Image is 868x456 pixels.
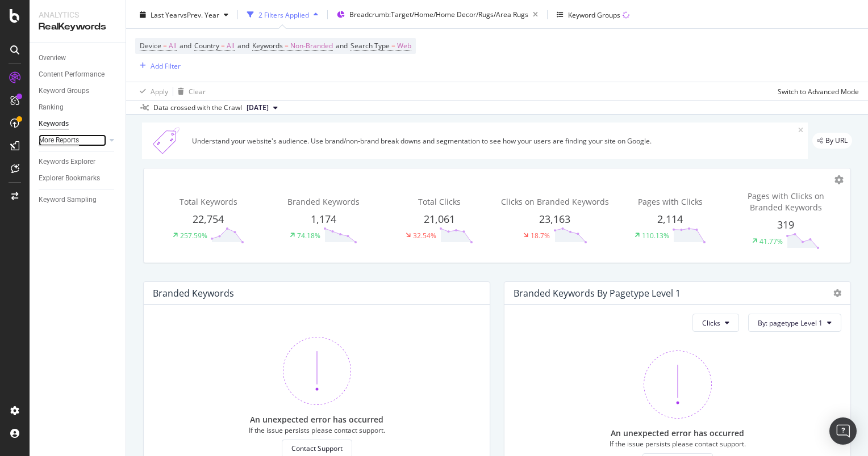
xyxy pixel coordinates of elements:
span: Device [140,41,161,50]
div: 74.18% [297,231,320,240]
span: = [221,41,225,50]
a: Content Performance [39,69,118,81]
span: By URL [825,137,848,144]
div: Contact Support [291,444,343,453]
span: and [180,41,191,50]
div: An unexpected error has occurred [611,428,744,439]
div: Analytics [39,9,116,20]
span: 21,061 [424,212,455,226]
span: Non-Branded [290,38,333,54]
span: 1,174 [311,212,336,226]
div: Switch to Advanced Mode [778,87,859,96]
span: and [237,41,249,50]
span: 2,114 [657,212,683,226]
button: Breadcrumb:Target/Home/Home Decor/Rugs/Area Rugs [332,6,542,24]
div: Content Performance [39,69,105,81]
img: 370bne1z.png [283,337,351,405]
div: Keyword Sampling [39,194,97,206]
div: 2 Filters Applied [258,10,309,20]
span: 22,754 [193,212,224,226]
div: Data crossed with the Crawl [153,103,242,113]
div: If the issue persists please contact support. [249,425,385,435]
span: Web [397,38,411,54]
span: By: pagetype Level 1 [758,318,823,328]
span: Pages with Clicks on Branded Keywords [748,191,824,213]
a: Keyword Sampling [39,194,118,206]
button: [DATE] [242,101,282,115]
div: Branded Keywords [153,288,234,299]
button: By: pagetype Level 1 [748,314,841,332]
div: 257.59% [180,231,207,240]
span: Pages with Clicks [638,196,703,207]
button: Clicks [692,314,739,332]
span: = [285,41,289,50]
span: Clicks [702,318,720,328]
span: = [391,41,395,50]
a: Keywords [39,118,118,130]
div: An unexpected error has occurred [250,414,383,425]
a: Explorer Bookmarks [39,172,118,184]
div: Overview [39,52,66,64]
span: Search Type [350,41,390,50]
span: 23,163 [539,212,570,226]
div: Clear [189,87,206,96]
div: Open Intercom Messenger [829,417,857,445]
div: Apply [151,87,168,96]
button: Last YearvsPrev. Year [135,6,233,24]
div: Add Filter [151,61,181,71]
img: Xn5yXbTLC6GvtKIoinKAiP4Hm0QJ922KvQwAAAAASUVORK5CYII= [147,127,187,154]
div: Understand your website's audience. Use brand/non-brand break downs and segmentation to see how y... [192,136,798,146]
span: All [227,38,235,54]
div: 41.77% [759,237,783,246]
div: Keyword Groups [39,85,89,97]
button: 2 Filters Applied [243,6,323,24]
span: Keywords [252,41,283,50]
span: vs Prev. Year [180,10,219,20]
div: 32.54% [413,231,436,240]
a: Ranking [39,102,118,113]
button: Clear [173,82,206,100]
span: Total Clicks [418,196,461,207]
div: 18.7% [531,231,550,240]
span: 2025 Sep. 8th [247,103,269,113]
img: 370bne1z.png [644,351,712,419]
a: Keywords Explorer [39,156,118,168]
div: Keywords Explorer [39,156,95,168]
a: More Reports [39,134,106,146]
span: = [163,41,167,50]
div: RealKeywords [39,20,116,33]
button: Apply [135,82,168,100]
a: Overview [39,52,118,64]
span: Breadcrumb: Target/Home/Home Decor/Rugs/Area Rugs [349,10,528,19]
span: Country [194,41,219,50]
button: Keyword Groups [552,6,634,24]
span: Clicks on Branded Keywords [501,196,609,207]
div: Keyword Groups [568,10,620,20]
span: Total Keywords [180,196,237,207]
div: If the issue persists please contact support. [610,439,746,449]
div: Keywords [39,118,69,130]
div: Ranking [39,102,64,113]
div: 110.13% [642,231,669,240]
button: Add Filter [135,59,181,73]
div: Explorer Bookmarks [39,172,100,184]
span: and [336,41,348,50]
span: Branded Keywords [287,196,360,207]
span: All [169,38,177,54]
div: More Reports [39,134,79,146]
div: Branded Keywords By pagetype Level 1 [514,288,681,299]
span: Last Year [151,10,180,20]
button: Switch to Advanced Mode [773,82,859,100]
div: legacy label [812,133,852,149]
a: Keyword Groups [39,85,118,97]
span: 319 [777,218,794,231]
